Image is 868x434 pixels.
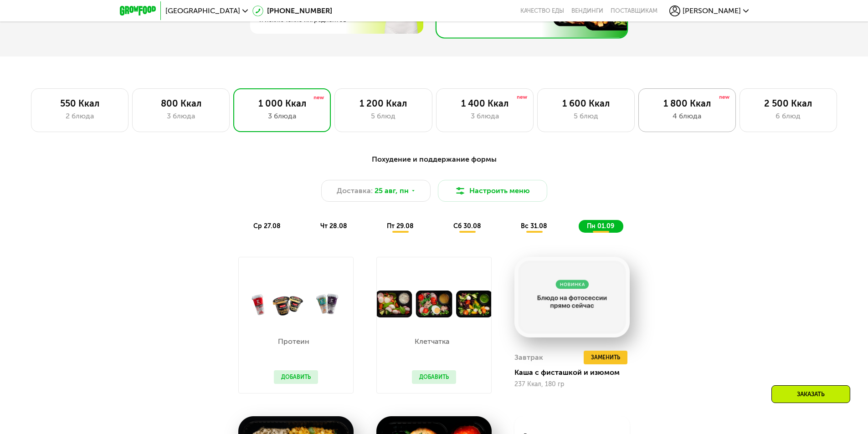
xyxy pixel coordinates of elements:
[274,338,313,345] p: Протеин
[648,111,726,122] div: 4 блюда
[571,7,603,15] a: Вендинги
[446,111,524,122] div: 3 блюда
[611,7,657,15] div: поставщикам
[252,5,332,16] a: [PHONE_NUMBER]
[514,381,630,388] div: 237 Ккал, 180 гр
[320,222,347,230] span: чт 28.08
[446,98,524,109] div: 1 400 Ккал
[344,111,422,122] div: 5 блюд
[41,111,119,122] div: 2 блюда
[337,185,373,196] span: Доставка:
[344,98,422,109] div: 1 200 Ккал
[749,98,827,109] div: 2 500 Ккал
[520,7,564,15] a: Качество еды
[683,7,741,15] span: [PERSON_NAME]
[438,180,547,202] button: Настроить меню
[375,185,409,196] span: 25 авг, пн
[142,98,220,109] div: 800 Ккал
[243,111,321,122] div: 3 блюда
[547,111,625,122] div: 5 блюд
[243,98,321,109] div: 1 000 Ккал
[514,368,637,377] div: Каша с фисташкой и изюмом
[771,385,850,403] div: Заказать
[453,222,481,230] span: сб 30.08
[591,353,620,362] span: Заменить
[41,98,119,109] div: 550 Ккал
[412,338,452,345] p: Клетчатка
[521,222,547,230] span: вс 31.08
[584,351,627,364] button: Заменить
[749,111,827,122] div: 6 блюд
[547,98,625,109] div: 1 600 Ккал
[648,98,726,109] div: 1 800 Ккал
[412,370,456,384] button: Добавить
[164,154,704,165] div: Похудение и поддержание формы
[514,351,543,364] div: Завтрак
[165,7,240,15] span: [GEOGRAPHIC_DATA]
[142,111,220,122] div: 3 блюда
[587,222,614,230] span: пн 01.09
[253,222,281,230] span: ср 27.08
[274,370,318,384] button: Добавить
[387,222,414,230] span: пт 29.08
